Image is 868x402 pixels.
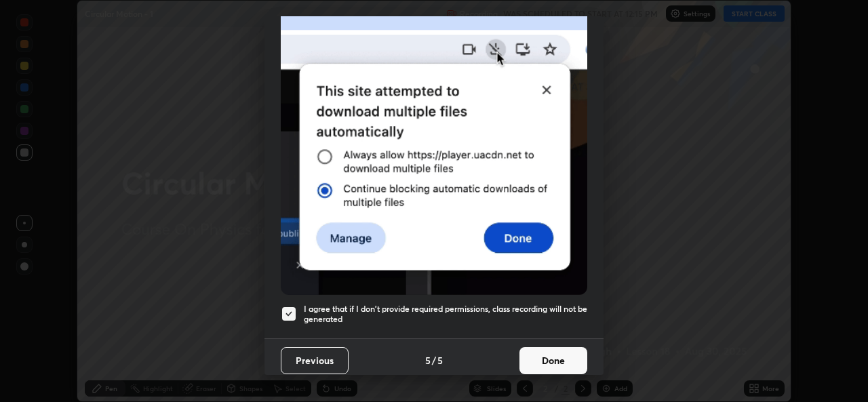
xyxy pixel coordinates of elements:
[304,304,587,325] h5: I agree that if I don't provide required permissions, class recording will not be generated
[437,353,443,367] h4: 5
[432,353,436,367] h4: /
[281,347,349,374] button: Previous
[519,347,587,374] button: Done
[425,353,431,367] h4: 5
